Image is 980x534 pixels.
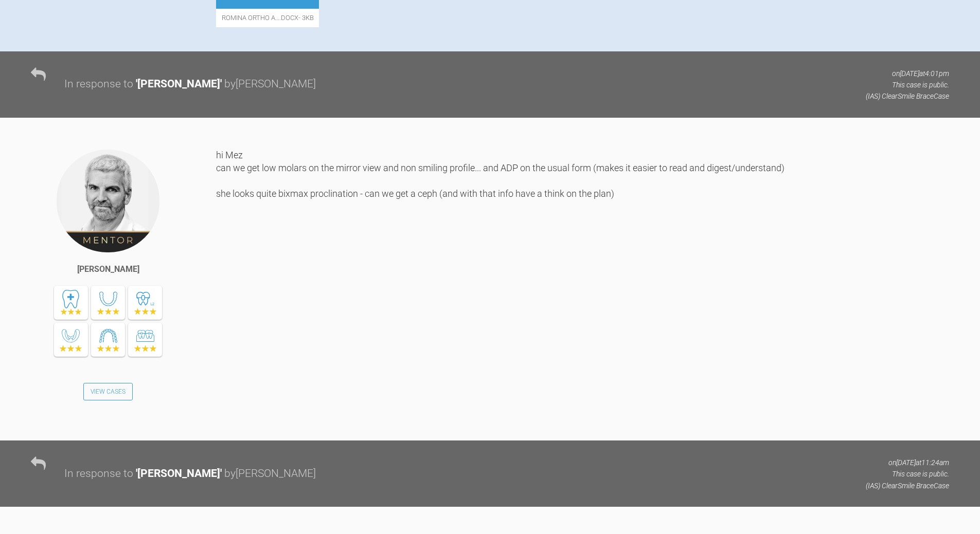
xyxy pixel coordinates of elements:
a: View Cases [83,383,133,400]
span: ROMINA ORTHO A….docx - 3KB [216,9,319,27]
div: by [PERSON_NAME] [224,76,316,93]
div: ' [PERSON_NAME] ' [136,76,222,93]
div: [PERSON_NAME] [77,263,139,276]
div: by [PERSON_NAME] [224,465,316,483]
div: In response to [64,465,133,483]
div: In response to [64,76,133,93]
p: This case is public. [866,79,949,90]
div: hi Mez can we get low molars on the mirror view and non smiling profile... and ADP on the usual f... [216,149,949,425]
p: on [DATE] at 11:24am [866,457,949,468]
p: (IAS) ClearSmile Brace Case [866,90,949,102]
img: Ross Hobson [56,149,161,253]
p: This case is public. [866,468,949,480]
p: (IAS) ClearSmile Brace Case [866,480,949,491]
p: on [DATE] at 4:01pm [866,68,949,79]
div: ' [PERSON_NAME] ' [136,465,222,483]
